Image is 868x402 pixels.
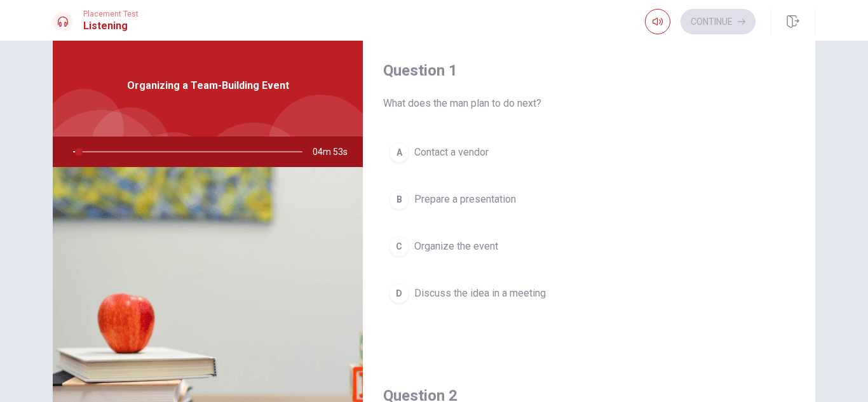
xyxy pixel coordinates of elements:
span: Organize the event [414,239,498,254]
span: What does the man plan to do next? [383,96,795,111]
span: Contact a vendor [414,145,489,160]
button: DDiscuss the idea in a meeting [383,278,795,309]
div: C [389,236,409,257]
span: Organizing a Team-Building Event [127,78,289,93]
div: D [389,283,409,304]
button: COrganize the event [383,231,795,262]
div: B [389,189,409,210]
h1: Listening [83,18,139,34]
span: Prepare a presentation [414,192,516,207]
button: BPrepare a presentation [383,184,795,215]
button: AContact a vendor [383,137,795,168]
span: 04m 53s [313,137,358,167]
span: Placement Test [83,10,139,18]
div: A [389,142,409,163]
span: Discuss the idea in a meeting [414,286,546,301]
h4: Question 1 [383,60,795,81]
